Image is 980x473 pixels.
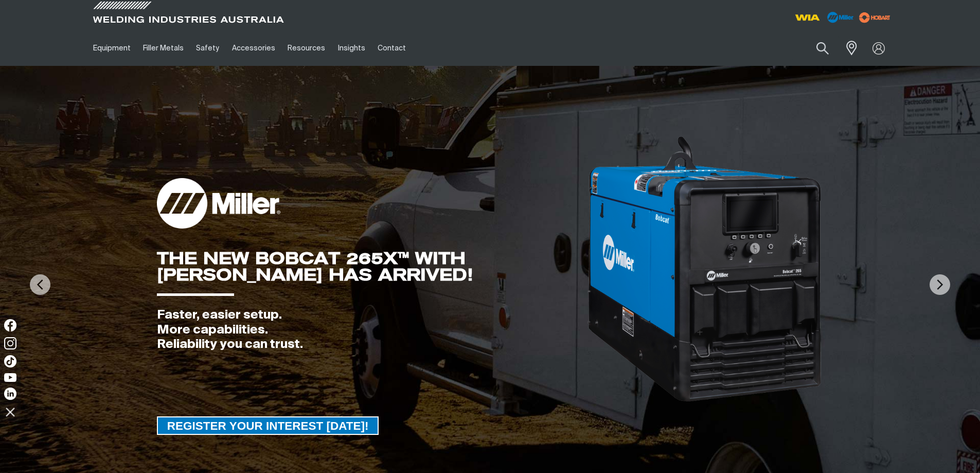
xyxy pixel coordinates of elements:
img: YouTube [4,373,16,382]
img: PrevArrow [30,274,50,295]
a: Filler Metals [137,30,190,66]
div: THE NEW BOBCAT 265X™ WITH [PERSON_NAME] HAS ARRIVED! [157,250,586,283]
img: NextArrow [930,274,950,295]
a: Contact [371,30,412,66]
div: Faster, easier setup. More capabilities. Reliability you can trust. [157,308,586,352]
img: miller [856,10,894,25]
img: Facebook [4,319,16,331]
img: LinkedIn [4,388,16,400]
img: hide socials [2,403,19,421]
img: TikTok [4,355,16,367]
nav: Main [87,30,692,66]
a: Insights [331,30,371,66]
span: REGISTER YOUR INTEREST [DATE]! [158,416,378,435]
a: REGISTER YOUR INTEREST TODAY! [157,416,379,435]
input: Product name or item number... [792,36,840,60]
a: Safety [190,30,225,66]
a: Accessories [226,30,281,66]
img: Instagram [4,337,16,349]
a: Resources [281,30,331,66]
a: Equipment [87,30,137,66]
button: Search products [805,36,840,60]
